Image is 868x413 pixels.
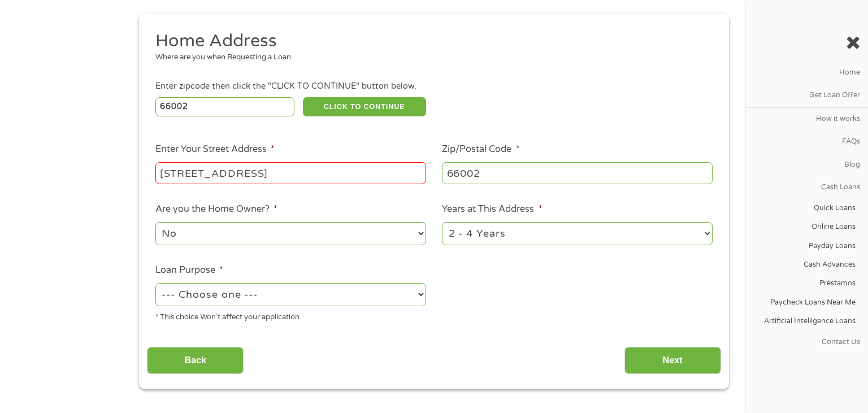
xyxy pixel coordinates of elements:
a: FAQs [746,131,868,153]
a: Online Loans [746,218,863,236]
a: Payday Loans [746,237,863,255]
a: Blog [746,153,868,176]
input: Next [624,347,721,375]
div: Enter zipcode then click the "CLICK TO CONTINUE" button below. [155,80,713,93]
a: Get Loan Offer [746,84,868,107]
h2: Home Address [155,30,705,53]
a: How it works [746,107,868,130]
label: Loan Purpose [155,264,223,276]
button: CLICK TO CONTINUE [303,97,426,116]
input: 1 Main Street [155,162,426,184]
a: Artificial Intelligence Loans [746,312,863,331]
div: * This choice Won’t affect your application [155,308,426,323]
label: Enter Your Street Address [155,144,275,155]
div: Where are you when Requesting a Loan. [155,52,705,63]
a: Préstamos [746,274,863,293]
label: Are you the Home Owner? [155,203,277,215]
label: Zip/Postal Code [442,144,519,155]
a: Cash Advances [746,255,863,274]
a: Home [746,61,868,84]
input: Enter Zipcode (e.g 01510) [155,97,295,116]
input: Back [147,347,244,375]
a: Paycheck Loans Near Me [746,293,863,311]
a: Contact Us [746,331,868,353]
label: Years at This Address [442,203,542,215]
a: Cash Loans [746,176,868,199]
a: Quick Loans [746,199,863,218]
